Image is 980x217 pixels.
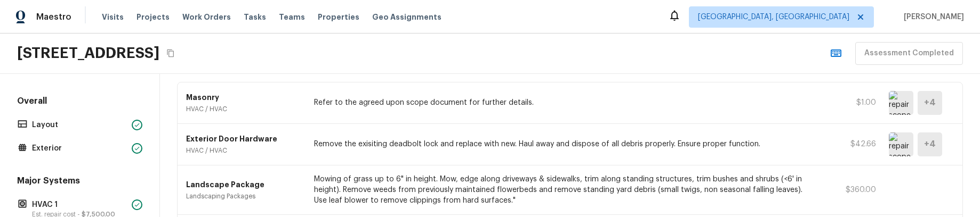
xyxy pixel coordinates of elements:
[889,91,913,115] img: repair scope asset
[828,185,876,195] p: $360.00
[924,138,936,150] h5: + 4
[32,199,127,210] p: HVAC 1
[186,146,301,155] p: HVAC / HVAC
[828,139,876,149] p: $42.66
[32,143,127,154] p: Exterior
[372,12,441,22] span: Geo Assignments
[164,46,178,60] button: Copy Address
[279,12,305,22] span: Teams
[186,133,301,144] p: Exterior Door Hardware
[924,97,936,108] h5: + 4
[889,132,913,156] img: repair scope asset
[828,97,876,108] p: $1.00
[186,105,301,113] p: HVAC / HVAC
[15,175,144,189] h5: Major Systems
[314,174,815,206] p: Mowing of grass up to 6" in height. Mow, edge along driveways & sidewalks, trim along standing st...
[136,12,170,22] span: Projects
[318,12,359,22] span: Properties
[17,44,159,63] h2: [STREET_ADDRESS]
[36,12,71,22] span: Maestro
[698,12,849,22] span: [GEOGRAPHIC_DATA], [GEOGRAPHIC_DATA]
[186,92,301,103] p: Masonry
[186,192,301,201] p: Landscaping Packages
[186,179,301,190] p: Landscape Package
[102,12,124,22] span: Visits
[899,12,964,22] span: [PERSON_NAME]
[244,13,266,21] span: Tasks
[15,95,144,109] h5: Overall
[314,139,815,149] p: Remove the exisiting deadbolt lock and replace with new. Haul away and dispose of all debris prop...
[32,120,127,130] p: Layout
[314,97,815,108] p: Refer to the agreed upon scope document for further details.
[182,12,231,22] span: Work Orders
